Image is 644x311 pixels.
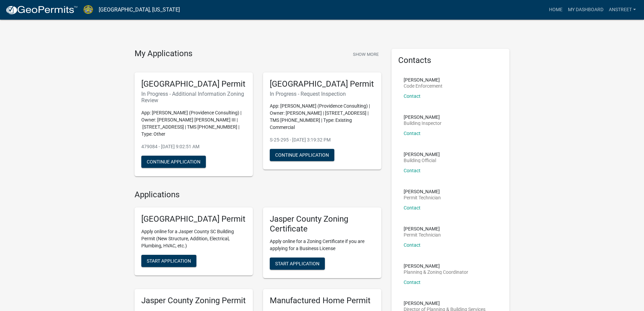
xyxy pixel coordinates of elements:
a: My Dashboard [565,3,606,16]
a: Home [546,3,565,16]
a: Anstreet [606,3,639,16]
h5: Jasper County Zoning Certificate [270,214,375,234]
a: Contact [404,168,421,173]
p: [PERSON_NAME] [404,152,440,157]
a: [GEOGRAPHIC_DATA], [US_STATE] [99,4,180,16]
button: Start Application [270,258,325,270]
button: Continue Application [270,149,334,161]
p: [PERSON_NAME] [404,115,442,119]
span: Start Application [147,258,191,264]
p: Building Inspector [404,121,442,126]
h5: Jasper County Zoning Permit [141,296,246,306]
p: App: [PERSON_NAME] (Providence Consulting) | Owner: [PERSON_NAME] [PERSON_NAME] III | [STREET_ADD... [141,109,246,138]
h5: Manufactured Home Permit [270,296,375,306]
p: Apply online for a Zoning Certificate if you are applying for a Business License [270,238,375,252]
p: App: [PERSON_NAME] (Providence Consulting) | Owner: [PERSON_NAME] | [STREET_ADDRESS] | TMS [PHONE... [270,103,375,131]
button: Show More [350,49,381,60]
a: Contact [404,205,421,210]
a: Contact [404,280,421,285]
p: Apply online for a Jasper County SC Building Permit (New Structure, Addition, Electrical, Plumbin... [141,228,246,249]
p: [PERSON_NAME] [404,264,468,268]
a: Contact [404,131,421,136]
button: Start Application [141,255,196,267]
p: S-25-295 - [DATE] 3:19:32 PM [270,136,375,143]
h4: Applications [135,190,381,200]
p: [PERSON_NAME] [404,189,441,194]
p: Permit Technician [404,232,441,237]
p: Code Enforcement [404,84,443,88]
a: Contact [404,242,421,248]
h6: In Progress - Request Inspection [270,91,375,97]
h5: [GEOGRAPHIC_DATA] Permit [141,214,246,224]
h5: [GEOGRAPHIC_DATA] Permit [141,79,246,89]
p: Building Official [404,158,440,163]
img: Jasper County, South Carolina [83,5,93,14]
span: Start Application [275,261,319,266]
p: Planning & Zoning Coordinator [404,270,468,274]
p: [PERSON_NAME] [404,77,443,82]
h4: My Applications [135,49,192,59]
h5: [GEOGRAPHIC_DATA] Permit [270,79,375,89]
p: 479084 - [DATE] 9:02:51 AM [141,143,246,150]
h6: In Progress - Additional Information Zoning Review [141,91,246,104]
p: [PERSON_NAME] [404,226,441,231]
h5: Contacts [398,55,503,65]
button: Continue Application [141,156,206,168]
a: Contact [404,93,421,99]
p: Permit Technician [404,195,441,200]
p: [PERSON_NAME] [404,301,485,306]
